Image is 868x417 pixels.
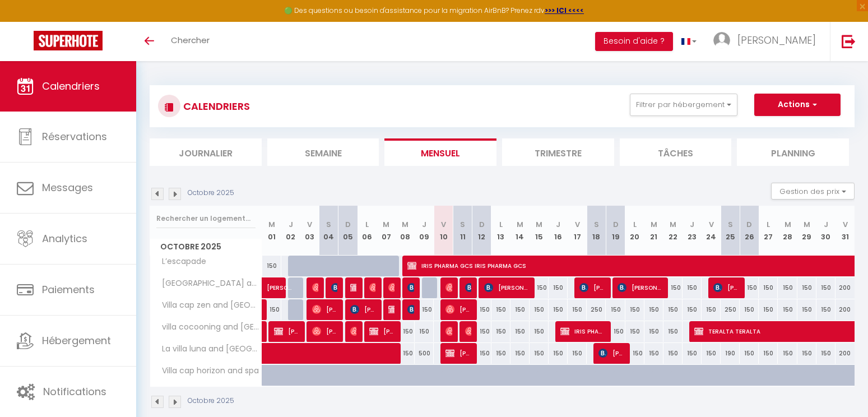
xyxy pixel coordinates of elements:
[530,206,549,256] th: 15
[797,343,816,364] div: 150
[797,299,816,320] div: 150
[721,343,740,364] div: 190
[709,219,714,230] abbr: V
[778,206,797,256] th: 28
[549,277,568,298] div: 150
[759,299,778,320] div: 150
[150,239,262,255] span: Octobre 2025
[737,138,849,166] li: Planning
[262,206,281,256] th: 01
[42,79,100,93] span: Calendriers
[307,219,312,230] abbr: V
[484,277,528,298] span: [PERSON_NAME]
[262,299,281,320] div: 150
[556,219,560,230] abbr: J
[388,299,394,320] span: [PERSON_NAME]
[152,299,264,312] span: Villa cap zen and [GEOGRAPHIC_DATA]
[152,343,264,355] span: La villa luna and [GEOGRAPHIC_DATA]
[575,219,580,230] abbr: V
[663,299,683,320] div: 150
[491,299,510,320] div: 150
[690,219,694,230] abbr: J
[402,219,409,230] abbr: M
[683,299,702,320] div: 150
[759,343,778,364] div: 150
[312,277,318,298] span: [PERSON_NAME]
[383,219,389,230] abbr: M
[384,138,496,166] li: Mensuel
[491,321,510,342] div: 150
[625,206,644,256] th: 20
[606,206,625,256] th: 19
[42,333,111,347] span: Hébergement
[536,219,542,230] abbr: M
[43,384,106,399] span: Notifications
[510,321,530,342] div: 150
[595,32,673,51] button: Besoin d'aide ?
[34,31,103,50] img: Super Booking
[188,188,234,198] p: Octobre 2025
[737,33,816,47] span: [PERSON_NAME]
[152,277,264,290] span: [GEOGRAPHIC_DATA] and [GEOGRAPHIC_DATA]
[479,219,485,230] abbr: D
[445,299,471,320] span: [PERSON_NAME]
[510,206,530,256] th: 14
[785,219,791,230] abbr: M
[728,219,733,230] abbr: S
[705,22,830,61] a: ... [PERSON_NAME]
[778,277,797,298] div: 150
[759,206,778,256] th: 27
[358,206,377,256] th: 06
[530,321,549,342] div: 150
[331,277,337,298] span: [PERSON_NAME]
[152,321,264,333] span: villa cocooning and [GEOGRAPHIC_DATA]
[441,219,446,230] abbr: V
[369,321,394,342] span: [PERSON_NAME]
[281,206,300,256] th: 02
[778,299,797,320] div: 150
[620,138,732,166] li: Tâches
[759,277,778,298] div: 150
[663,343,683,364] div: 150
[491,206,510,256] th: 13
[606,321,625,342] div: 150
[625,343,644,364] div: 150
[530,343,549,364] div: 150
[702,343,721,364] div: 150
[644,299,663,320] div: 150
[721,206,740,256] th: 25
[42,129,107,143] span: Réservations
[683,277,702,298] div: 150
[816,343,835,364] div: 150
[338,206,358,256] th: 05
[268,219,275,230] abbr: M
[300,206,319,256] th: 03
[633,219,637,230] abbr: L
[267,138,379,166] li: Semaine
[549,206,568,256] th: 16
[598,342,624,364] span: [PERSON_NAME]
[472,299,491,320] div: 150
[267,271,293,293] span: [PERSON_NAME]
[767,219,770,230] abbr: L
[740,206,759,256] th: 26
[613,219,619,230] abbr: D
[289,219,293,230] abbr: J
[651,219,657,230] abbr: M
[510,299,530,320] div: 150
[545,6,584,15] a: >>> ICI <<<<
[587,206,606,256] th: 18
[465,277,471,298] span: [PERSON_NAME]
[754,94,841,116] button: Actions
[510,343,530,364] div: 150
[415,321,434,342] div: 150
[152,365,262,377] span: Villa cap horizon and spa
[663,277,683,298] div: 150
[388,277,394,298] span: [PERSON_NAME]
[797,277,816,298] div: 150
[606,299,625,320] div: 150
[816,299,835,320] div: 150
[835,343,855,364] div: 200
[465,321,471,342] span: [PERSON_NAME]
